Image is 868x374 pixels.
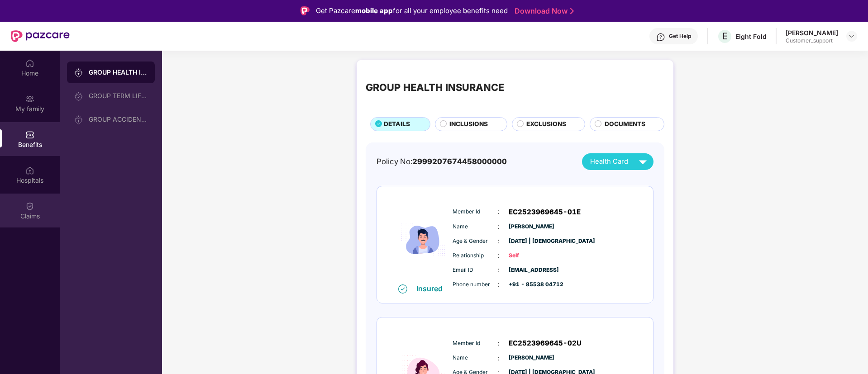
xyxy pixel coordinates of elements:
[735,32,767,41] div: Eight Fold
[669,33,691,40] div: Get Help
[786,37,838,44] div: Customer_support
[786,28,838,37] div: [PERSON_NAME]
[355,6,393,15] strong: mobile app
[316,5,508,16] div: Get Pazcare for all your employee benefits need
[722,31,728,42] span: E
[11,30,70,42] img: New Pazcare Logo
[515,6,571,16] a: Download Now
[656,33,665,42] img: svg+xml;base64,PHN2ZyBpZD0iSGVscC0zMngzMiIgeG1sbnM9Imh0dHA6Ly93d3cudzMub3JnLzIwMDAvc3ZnIiB3aWR0aD...
[300,6,310,15] img: Logo
[570,6,574,16] img: Stroke
[848,33,855,40] img: svg+xml;base64,PHN2ZyBpZD0iRHJvcGRvd24tMzJ4MzIiIHhtbG5zPSJodHRwOi8vd3d3LnczLm9yZy8yMDAwL3N2ZyIgd2...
